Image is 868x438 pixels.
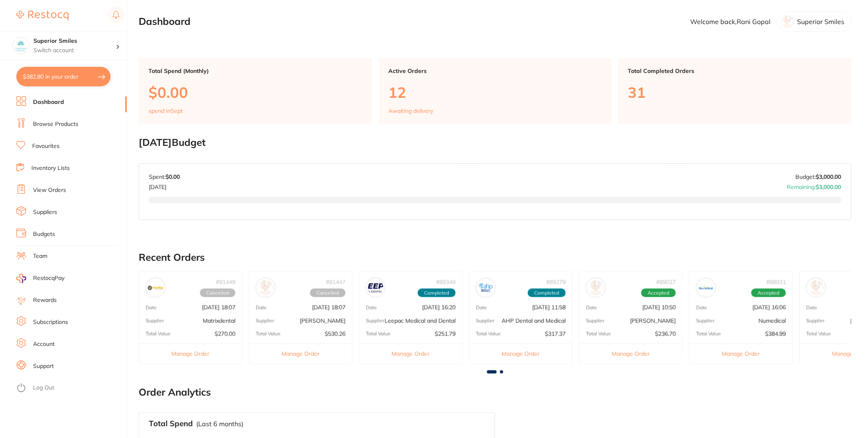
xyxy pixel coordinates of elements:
p: Total Spend (Monthly) [148,68,362,74]
img: Numedical [698,280,714,295]
p: [DATE] 18:07 [202,304,235,310]
a: Log Out [33,384,54,392]
span: Cancelled [200,288,235,297]
h3: Total Spend [149,419,193,428]
p: Superior Smiles [797,18,845,25]
img: Matrixdental [148,280,163,295]
p: Date [366,305,377,310]
p: [DATE] 16:20 [422,304,456,310]
p: Total Value [806,331,831,337]
p: Date [256,305,267,310]
p: Total Value [256,331,281,337]
p: Budget: [796,174,841,180]
p: $317.37 [545,330,566,337]
p: Total Value [366,331,391,337]
p: $251.79 [435,330,456,337]
a: Subscriptions [33,318,68,326]
a: Dashboard [33,98,64,106]
button: Manage Order [580,343,682,363]
p: Active Orders [388,68,602,74]
a: Rewards [33,296,57,304]
p: [PERSON_NAME] [300,317,345,324]
p: AHP Dental and Medical [502,317,566,324]
a: Inventory Lists [31,164,70,172]
p: Awaiting delivery [388,108,433,114]
span: Cancelled [310,288,345,297]
p: $236.70 [655,330,676,337]
button: $382.80 in your order [16,67,111,86]
a: Account [33,340,55,348]
a: Active Orders12Awaiting delivery [379,58,612,124]
p: Date [696,305,707,310]
a: Restocq Logo [16,6,69,25]
p: Supplier [476,318,494,324]
p: $384.99 [765,330,786,337]
a: Team [33,252,47,260]
p: [PERSON_NAME] [630,317,676,324]
span: Completed [418,288,456,297]
span: Accepted [641,288,676,297]
a: RestocqPay [16,274,64,283]
a: Favourites [32,142,60,150]
button: Manage Order [690,343,793,363]
img: Henry Schein Halas [258,280,273,295]
p: Remaining: [787,180,841,190]
p: Supplier [696,318,715,324]
p: $0.00 [148,84,362,101]
span: Accepted [751,288,786,297]
strong: $3,000.00 [816,173,841,180]
p: # 91449 [216,279,235,285]
p: Total Value [696,331,721,337]
p: Supplier [366,318,384,324]
img: Restocq Logo [16,11,69,20]
h4: Superior Smiles [33,37,116,45]
a: Total Completed Orders31 [618,58,852,124]
button: Manage Order [249,343,352,363]
p: 31 [628,84,842,101]
img: Henry Schein Halas [808,280,824,295]
p: Total Completed Orders [628,68,842,74]
p: Supplier [146,318,164,324]
p: # 88931 [766,279,786,285]
p: # 91447 [326,279,345,285]
span: Completed [528,288,566,297]
h2: Order Analytics [139,387,852,398]
h2: Dashboard [139,16,190,27]
p: Switch account [33,46,116,55]
p: (Last 6 months) [196,420,244,427]
img: RestocqPay [16,274,26,283]
a: Browse Products [33,120,78,128]
p: Date [806,305,817,310]
button: Manage Order [469,343,572,363]
p: Supplier [806,318,825,324]
img: AHP Dental and Medical [478,280,494,295]
p: Numedical [759,317,786,324]
p: spend in Sept [148,108,183,114]
p: # 89027 [656,279,676,285]
p: Date [476,305,487,310]
p: [DATE] 11:58 [532,304,566,310]
strong: $0.00 [166,173,180,180]
a: Total Spend (Monthly)$0.00spend inSept [139,58,372,124]
p: Spent: [149,174,180,180]
img: Henry Schein Halas [588,280,604,295]
p: Matrixdental [203,317,235,324]
img: Leepac Medical and Dental [368,280,383,295]
p: Supplier [586,318,604,324]
a: View Orders [33,186,66,194]
a: Budgets [33,230,55,238]
p: [DATE] [149,180,180,190]
button: Log Out [16,382,124,395]
button: Manage Order [359,343,462,363]
p: Total Value [586,331,611,337]
button: Manage Order [139,343,242,363]
p: $530.26 [325,330,345,337]
p: [DATE] 10:50 [642,304,676,310]
p: [DATE] 16:06 [753,304,786,310]
p: [DATE] 18:07 [312,304,345,310]
h2: Recent Orders [139,252,852,263]
a: Support [33,362,54,370]
p: # 89349 [436,279,456,285]
h2: [DATE] Budget [139,137,852,148]
p: Supplier [256,318,274,324]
